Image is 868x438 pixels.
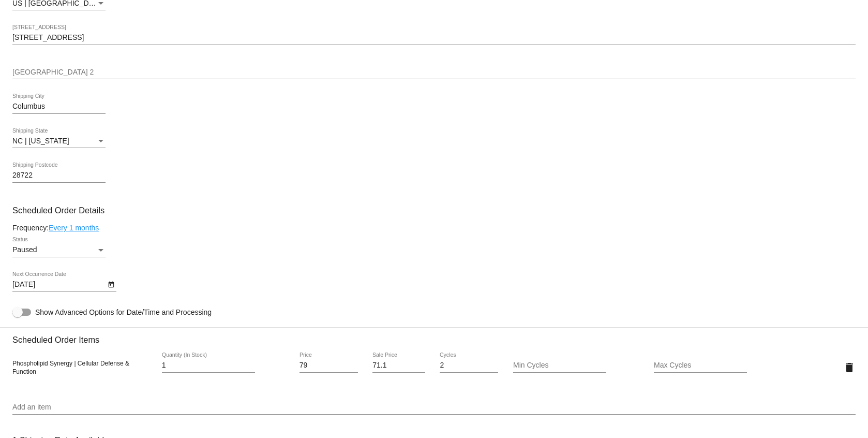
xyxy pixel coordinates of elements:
[654,361,747,370] input: Max Cycles
[106,279,116,289] button: Open calendar
[35,307,212,317] span: Show Advanced Options for Date/Time and Processing
[12,360,129,375] span: Phospholipid Synergy | Cellular Defense & Function
[12,246,106,254] mat-select: Status
[12,327,856,345] h3: Scheduled Order Items
[12,137,106,145] mat-select: Shipping State
[49,224,99,232] a: Every 1 months
[372,361,425,370] input: Sale Price
[440,361,498,370] input: Cycles
[162,361,255,370] input: Quantity (In Stock)
[12,137,69,145] span: NC | [US_STATE]
[12,206,856,215] h3: Scheduled Order Details
[12,68,856,77] input: Shipping Street 2
[513,361,606,370] input: Min Cycles
[12,171,106,180] input: Shipping Postcode
[843,361,856,374] mat-icon: delete
[12,403,856,412] input: Add an item
[12,34,856,42] input: Shipping Street 1
[12,245,37,254] span: Paused
[12,281,106,289] input: Next Occurrence Date
[300,361,358,370] input: Price
[12,103,106,111] input: Shipping City
[12,224,856,232] div: Frequency:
